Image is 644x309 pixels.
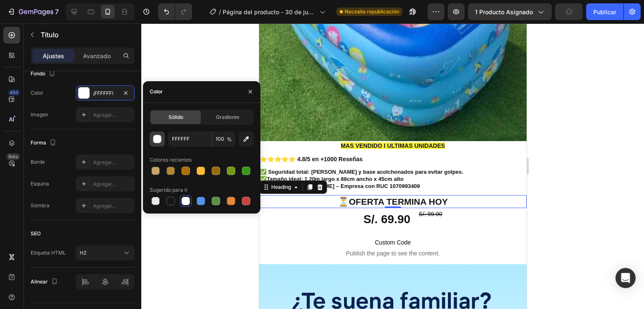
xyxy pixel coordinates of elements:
[216,114,239,120] font: Gradiente
[93,203,116,209] font: Agregar...
[93,181,116,187] font: Agregar...
[223,8,314,24] font: Página del producto - 30 de junio, 18:22:11
[168,131,212,147] input: Por ejemplo: FFFFFF
[31,180,49,187] font: Esquina
[93,112,116,118] font: Agregar...
[593,8,616,15] font: Publicar
[468,3,552,20] button: 1 producto asignado
[41,31,59,39] font: Título
[43,52,64,59] font: Ajustes
[83,52,111,59] font: Avanzado
[80,250,86,256] font: H2
[586,3,623,20] button: Publicar
[345,8,399,15] font: Necesita republicación
[475,8,533,15] font: 1 producto asignado
[31,90,44,96] font: Color
[31,111,48,118] font: Imagen
[219,8,221,15] font: /
[76,245,135,260] button: H2
[158,3,192,20] div: Deshacer/Rehacer
[227,136,232,142] font: %
[41,30,131,40] p: Título
[93,159,116,165] font: Agregar...
[55,8,59,16] font: 7
[31,70,45,77] font: Fondo
[8,154,18,160] font: Beta
[31,278,48,285] font: Alinear
[31,230,41,237] font: SEO
[150,88,163,95] font: Color
[169,114,183,120] font: Sólido
[615,268,636,288] div: Abrir Intercom Messenger
[93,90,113,96] font: ¡FFFFFF!
[10,90,18,95] font: 450
[31,139,46,146] font: Forma
[259,23,527,309] iframe: Área de diseño
[31,159,45,165] font: Borde
[150,187,187,193] font: Sugerido para ti
[31,202,49,209] font: Sombra
[31,250,66,256] font: Etiqueta HTML
[3,3,62,20] button: 7
[150,157,192,163] font: Colores recientes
